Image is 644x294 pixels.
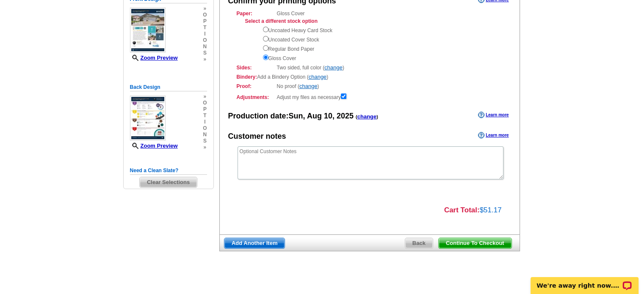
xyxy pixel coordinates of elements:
[203,113,207,119] span: t
[203,119,207,125] span: i
[245,18,318,24] strong: Select a different stock option
[337,112,354,120] span: 2025
[130,143,178,149] a: Zoom Preview
[130,55,178,61] a: Zoom Preview
[357,113,377,120] a: change
[203,144,207,151] span: »
[263,25,503,62] div: Uncoated Heavy Card Stock Uncoated Cover Stock Regular Bond Paper Gloss Cover
[405,238,433,249] a: Back
[480,206,502,214] span: $51.17
[130,8,166,52] img: small-thumb.jpg
[228,131,286,142] div: Customer notes
[237,73,503,81] div: Add a Bindery Option ( )
[228,111,378,122] div: Production date:
[289,112,305,120] span: Sun,
[203,100,207,106] span: o
[203,18,207,25] span: p
[203,106,207,113] span: p
[130,83,207,91] h5: Back Design
[203,56,207,63] span: »
[203,50,207,56] span: s
[237,82,503,90] div: No proof ( )
[224,238,285,249] a: Add Another Item
[203,44,207,50] span: n
[237,64,503,71] div: Two sided, full color ( )
[237,82,274,90] strong: Proof:
[237,92,503,101] div: Adjust my files as necessary
[299,83,318,89] a: change
[444,206,480,214] strong: Cart Total:
[203,31,207,37] span: i
[525,267,644,294] iframe: LiveChat chat widget
[203,138,207,144] span: s
[203,12,207,18] span: o
[203,25,207,31] span: t
[130,96,166,140] img: small-thumb.jpg
[140,177,197,187] span: Clear Selections
[203,93,207,100] span: »
[203,5,207,12] span: »
[224,238,285,248] span: Add Another Item
[405,238,433,248] span: Back
[237,74,257,80] strong: Bindery:
[478,112,509,118] a: Learn more
[203,132,207,138] span: n
[203,125,207,132] span: o
[237,93,274,101] strong: Adjustments:
[237,10,503,62] div: Gloss Cover
[203,37,207,44] span: o
[307,112,322,120] span: Aug
[237,64,274,71] strong: Sides:
[356,114,378,119] span: ( )
[309,74,327,80] a: change
[324,64,343,71] a: change
[324,112,334,120] span: 10,
[439,238,511,248] span: Continue To Checkout
[237,10,274,17] strong: Paper:
[130,167,207,175] h5: Need a Clean Slate?
[478,132,509,139] a: Learn more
